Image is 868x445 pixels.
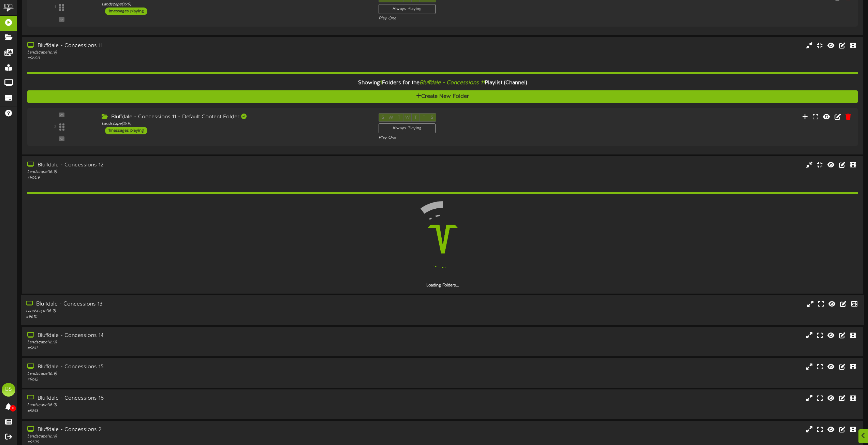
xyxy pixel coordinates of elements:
div: Bluffdale - Concessions 13 [26,300,367,308]
div: Bluffdale - Concessions 2 [27,426,367,434]
div: # 9612 [27,377,367,383]
div: Landscape ( 16:9 ) [102,121,368,127]
div: # 9609 [27,175,367,181]
div: # 9610 [26,314,367,320]
div: Bluffdale - Concessions 16 [27,395,367,402]
div: Bluffdale - Concessions 11 - Default Content Folder [102,113,368,121]
div: Landscape ( 16:9 ) [26,308,367,314]
div: Play One [379,135,576,141]
div: Showing Folders for the Playlist (Channel) [22,76,863,90]
span: 1 [380,80,382,86]
i: Bluffdale - Concessions 11 [420,80,485,86]
div: Always Playing [379,123,436,133]
span: 0 [10,405,16,412]
div: BS [2,383,15,397]
button: Create New Folder [27,90,858,103]
div: Landscape ( 16:9 ) [27,169,367,175]
div: Always Playing [379,4,436,14]
div: Bluffdale - Concessions 15 [27,363,367,371]
strong: Loading Folders... [426,283,459,288]
div: Bluffdale - Concessions 14 [27,332,367,340]
div: Bluffdale - Concessions 12 [27,161,367,169]
div: Landscape ( 16:9 ) [27,340,367,345]
div: 1 messages playing [105,127,147,134]
img: loading-spinner-4.png [399,195,486,283]
div: Landscape ( 16:9 ) [27,50,367,56]
div: Play One [379,16,576,21]
div: Landscape ( 16:9 ) [102,2,368,8]
div: # 9613 [27,408,367,414]
div: Landscape ( 16:9 ) [27,402,367,408]
div: # 9608 [27,56,367,61]
div: # 9611 [27,345,367,351]
div: Bluffdale - Concessions 11 [27,42,367,50]
div: Landscape ( 16:9 ) [27,371,367,377]
div: 1 messages playing [105,8,147,15]
div: Landscape ( 16:9 ) [27,434,367,440]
